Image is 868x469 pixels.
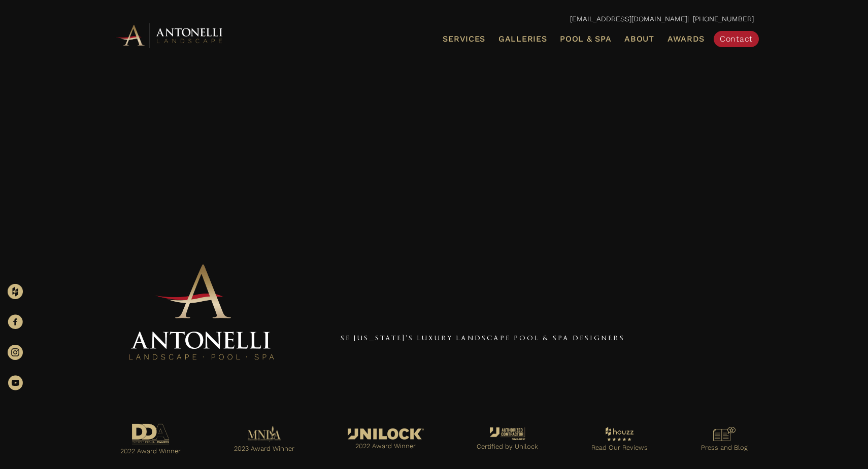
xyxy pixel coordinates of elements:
p: | [PHONE_NUMBER] [114,13,754,26]
a: Pool & Spa [556,32,615,46]
a: [EMAIL_ADDRESS][DOMAIN_NAME] [570,15,687,23]
span: About [624,35,654,43]
span: Pool & Spa [560,34,611,44]
a: Contact [714,31,759,47]
a: Go to https://antonellilandscape.com/featured-projects/the-white-house/ [331,426,440,455]
a: Go to https://antonellilandscape.com/pool-and-spa/dont-stop-believing/ [218,423,311,458]
img: Antonelli Horizontal Logo [114,21,226,49]
img: Antonelli Stacked Logo [125,260,278,365]
img: Houzz [8,284,23,299]
a: Go to https://antonellilandscape.com/unilock-authorized-contractor/ [460,425,555,456]
a: SE [US_STATE]'s Luxury Landscape Pool & Spa Designers [341,334,625,342]
a: Go to https://antonellilandscape.com/pool-and-spa/executive-sweet/ [104,421,197,460]
a: About [620,32,658,46]
a: Awards [663,32,709,46]
span: Services [443,35,485,43]
span: Awards [667,34,705,44]
a: Go to https://www.houzz.com/professionals/landscape-architects-and-landscape-designers/antonelli-... [575,424,664,457]
a: Services [439,32,489,46]
a: Go to https://antonellilandscape.com/press-media/ [684,424,764,456]
a: Galleries [494,32,551,46]
span: Galleries [498,34,547,44]
span: Contact [720,34,753,44]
